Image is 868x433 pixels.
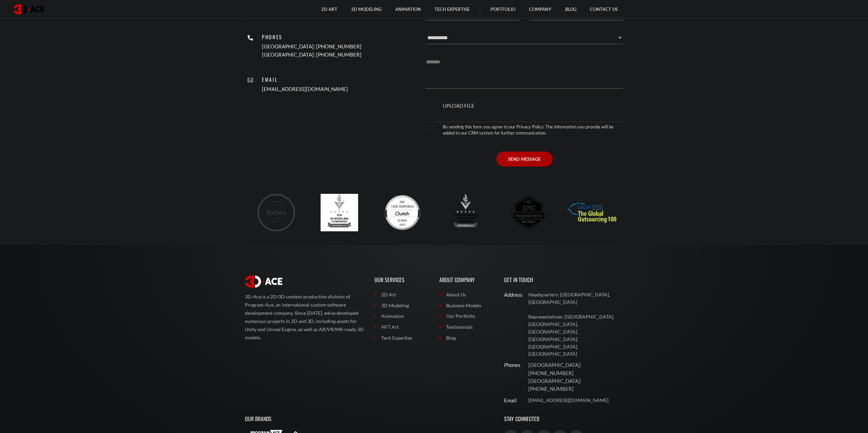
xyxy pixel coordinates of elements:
p: 3D-Ace is a 2D/3D content production division of Program-Ace, an international custom software de... [245,293,364,342]
a: About Us [439,291,494,298]
div: By sending this form you agree to our Privacy Policy. The information you provide will be added t... [426,122,623,136]
p: Representatives: [GEOGRAPHIC_DATA], [GEOGRAPHIC_DATA], [GEOGRAPHIC_DATA], [GEOGRAPHIC_DATA], [GEO... [528,313,623,358]
div: Address [504,291,515,299]
a: Business Models [439,302,494,309]
a: 3D Modeling [374,302,429,309]
span: Upload file [426,103,474,109]
div: Phones [504,361,515,369]
p: [GEOGRAPHIC_DATA]: [PHONE_NUMBER] [262,43,362,51]
p: Our Brands [245,408,494,430]
a: [EMAIL_ADDRESS][DOMAIN_NAME] [262,86,348,93]
a: Blog [439,334,494,342]
a: Testimonials [439,323,494,331]
a: Tech Expertise [374,334,429,342]
p: Phones [262,33,362,41]
p: Headquarters: [GEOGRAPHIC_DATA], [GEOGRAPHIC_DATA] [528,291,623,306]
p: [GEOGRAPHIC_DATA]: [PHONE_NUMBER] [262,51,362,59]
button: SEND MESSAGE [496,152,553,167]
a: [EMAIL_ADDRESS][DOMAIN_NAME] [528,397,623,404]
img: Top 3d modeling companies designrush award 2023 [321,194,358,231]
a: 2D Art [374,291,429,298]
p: [GEOGRAPHIC_DATA]: [PHONE_NUMBER] [528,377,623,393]
div: Email [504,397,515,404]
img: Ftc badge 3d ace 2024 [258,194,295,231]
p: Email [262,76,348,83]
p: [GEOGRAPHIC_DATA]: [PHONE_NUMBER] [528,361,623,377]
p: Stay Connected [504,408,623,430]
img: logo dark [14,4,44,14]
img: Epic megagrants recipient [510,194,547,231]
img: Iaop award [567,194,616,231]
a: Animation [374,312,429,320]
a: Our Portfolio [439,312,494,320]
img: Clutch top developers [384,194,421,231]
img: logo white [245,276,282,288]
a: NFT Art [374,323,429,331]
p: Get In Touch [504,269,623,291]
p: About Company [439,269,494,291]
a: Headquarters: [GEOGRAPHIC_DATA], [GEOGRAPHIC_DATA] Representatives: [GEOGRAPHIC_DATA], [GEOGRAPHI... [528,291,623,358]
p: Our Services [374,269,429,291]
img: Top 3d animation production companies designrush 2023 [447,194,484,231]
